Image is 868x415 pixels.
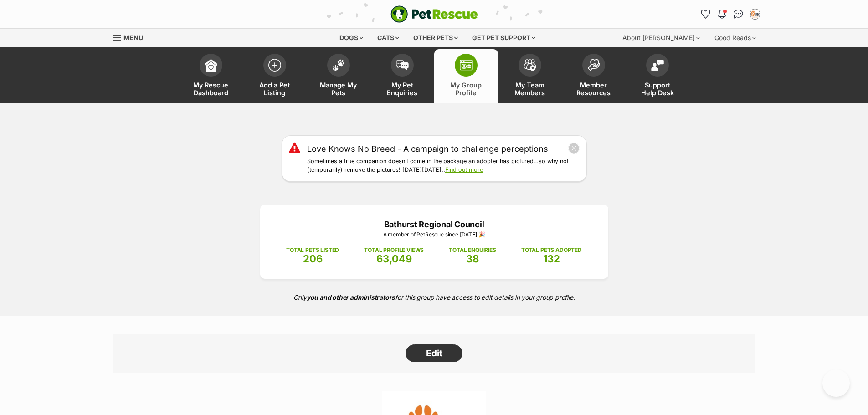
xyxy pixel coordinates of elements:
span: My Pet Enquiries [382,81,423,97]
img: pet-enquiries-icon-7e3ad2cf08bfb03b45e93fb7055b45f3efa6380592205ae92323e6603595dc1f.svg [396,60,409,70]
img: team-members-icon-5396bd8760b3fe7c0b43da4ab00e1e3bb1a5d9ba89233759b79545d2d3fc5d0d.svg [524,59,536,71]
img: logo-e224e6f780fb5917bec1dbf3a21bbac754714ae5b6737aabdf751b685950b380.svg [390,5,478,23]
div: Other pets [407,29,464,47]
span: Menu [123,34,143,41]
a: Member Resources [562,49,626,103]
p: TOTAL PETS ADOPTED [521,246,582,254]
p: TOTAL ENQUIRIES [449,246,496,254]
img: Heidi McMahon profile pic [750,10,760,19]
p: Bathurst Regional Council [274,218,595,231]
p: A member of PetRescue since [DATE] 🎉 [274,231,595,239]
img: help-desk-icon-fdf02630f3aa405de69fd3d07c3f3aa587a6932b1a1747fa1d2bba05be0121f9.svg [651,60,664,71]
span: 63,049 [376,253,412,265]
a: Edit [406,344,462,363]
img: chat-41dd97257d64d25036548639549fe6c8038ab92f7586957e7f3b1b290dea8141.svg [734,10,743,19]
iframe: Help Scout Beacon - Open [822,369,850,397]
a: Support Help Desk [626,49,689,103]
span: Manage My Pets [318,81,359,97]
img: member-resources-icon-8e73f808a243e03378d46382f2149f9095a855e16c252ad45f914b54edf8863c.svg [587,59,600,71]
button: Notifications [715,7,729,21]
a: My Group Profile [434,49,498,103]
span: My Team Members [509,81,550,97]
div: About [PERSON_NAME] [616,29,706,47]
a: PetRescue [390,5,478,23]
p: TOTAL PROFILE VIEWS [364,246,424,254]
span: 206 [303,253,323,265]
a: Menu [113,29,149,45]
a: My Rescue Dashboard [179,49,243,103]
div: Get pet support [466,29,542,47]
a: Conversations [731,7,746,21]
p: TOTAL PETS LISTED [286,246,339,254]
span: Add a Pet Listing [254,81,295,97]
span: My Group Profile [446,81,487,97]
a: Manage My Pets [307,49,370,103]
strong: you and other administrators [307,293,395,301]
img: add-pet-listing-icon-0afa8454b4691262ce3f59096e99ab1cd57d4a30225e0717b998d2c9b9846f56.svg [268,59,281,72]
ul: Account quick links [699,7,762,21]
span: 132 [543,253,560,265]
span: Member Resources [573,81,614,97]
img: group-profile-icon-3fa3cf56718a62981997c0bc7e787c4b2cf8bcc04b72c1350f741eb67cf2f40e.svg [460,60,473,71]
a: Love Knows No Breed - A campaign to challenge perceptions [307,143,548,155]
button: close [568,143,580,154]
a: Add a Pet Listing [243,49,307,103]
div: Good Reads [708,29,762,47]
div: Dogs [333,29,370,47]
img: manage-my-pets-icon-02211641906a0b7f246fdf0571729dbe1e7629f14944591b6c1af311fb30b64b.svg [332,59,345,71]
a: My Team Members [498,49,562,103]
span: Support Help Desk [637,81,678,97]
p: Sometimes a true companion doesn’t come in the package an adopter has pictured…so why not (tempor... [307,157,580,174]
span: My Rescue Dashboard [190,81,231,97]
span: 38 [466,253,479,265]
img: dashboard-icon-eb2f2d2d3e046f16d808141f083e7271f6b2e854fb5c12c21221c1fb7104beca.svg [205,59,217,72]
a: Find out more [445,166,483,173]
img: notifications-46538b983faf8c2785f20acdc204bb7945ddae34d4c08c2a6579f10ce5e182be.svg [718,10,725,19]
button: My account [748,7,762,21]
div: Cats [371,29,406,47]
a: Favourites [699,7,713,21]
a: My Pet Enquiries [370,49,434,103]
